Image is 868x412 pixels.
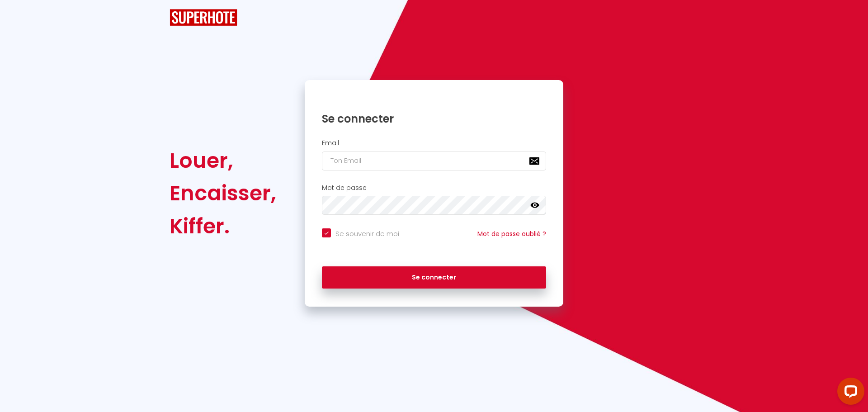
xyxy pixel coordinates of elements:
button: Se connecter [322,266,546,289]
h2: Email [322,139,546,147]
a: Mot de passe oublié ? [477,229,546,238]
input: Ton Email [322,152,546,170]
div: Encaisser, [170,177,276,209]
div: Louer, [170,144,276,177]
iframe: LiveChat chat widget [830,374,868,412]
h1: Se connecter [322,112,546,126]
img: SuperHote logo [170,9,237,26]
div: Kiffer. [170,210,276,242]
h2: Mot de passe [322,184,546,192]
